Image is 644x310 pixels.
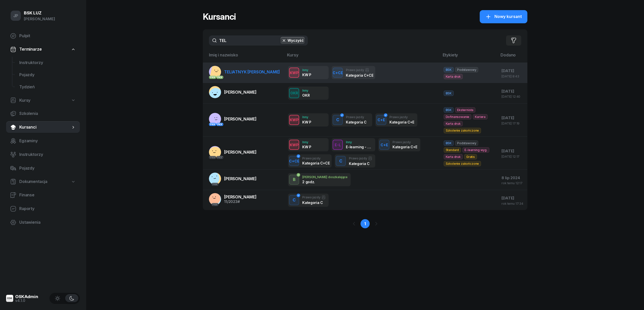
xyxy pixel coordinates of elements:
div: PKK [216,76,224,79]
button: Wyczyść [280,37,305,44]
div: 11/2023 [224,200,257,203]
a: PKK[PERSON_NAME] [209,173,257,185]
span: Eksternista [455,107,475,113]
div: Inny [302,115,311,119]
div: B [291,175,298,184]
a: [PERSON_NAME] [209,86,257,98]
div: PKK [211,183,219,186]
span: Egzaminy [19,138,76,144]
span: Pojazdy [19,165,76,172]
div: [DATE] 17:19 [502,122,523,125]
div: Inny [302,89,310,92]
div: KWP [288,117,301,123]
span: Ustawienia [19,219,76,226]
span: [PERSON_NAME] [224,176,257,181]
div: C+E [375,117,387,123]
div: OSKAdmin [15,295,38,299]
button: E-L [333,140,343,150]
span: Instruktorzy [19,151,76,158]
div: KW P [302,120,311,124]
div: [PERSON_NAME] doszkalające [302,175,348,179]
div: KW P [302,73,311,77]
img: logo-xs@2x.png [6,295,13,302]
div: Inny [346,140,372,144]
div: [DATE] [502,115,523,121]
div: [DATE] 8:43 [502,75,523,78]
div: Prawo jazdy [392,140,417,144]
span: Instruktorzy [19,59,76,66]
div: BSK LUZ [24,11,55,15]
span: Podstawowy [455,67,478,72]
span: Gratis [464,154,477,159]
a: 1 [361,219,370,228]
span: Finanse [19,192,76,198]
button: C [289,195,299,205]
div: Kategoria C [302,200,325,205]
a: Dokumentacja [6,176,80,188]
div: Kategoria C+CE [302,161,329,165]
span: BSK [444,91,454,96]
th: Dodano [497,52,527,63]
div: [DATE] 12:40 [502,95,523,98]
button: C+CE [289,156,299,166]
button: OKR [289,88,299,98]
span: TELIATNYK [PERSON_NAME] [224,69,280,74]
div: C+E [379,142,390,148]
div: [DATE] [502,68,523,74]
a: Raporty [6,203,80,215]
input: Szukaj [209,35,308,46]
div: [DATE] [502,88,523,95]
div: E-L [333,142,343,148]
button: Nowy kursant [480,10,527,23]
div: E-learning - 90 dni [346,145,372,149]
a: Kursy [6,95,80,106]
div: Kategoria C [346,120,366,124]
div: Prawo jazdy [346,68,372,72]
span: BSK [444,67,454,72]
span: Kariera [473,114,488,119]
span: BSK [444,140,454,146]
a: Ustawienia [6,216,80,229]
div: rok temu 17:34 [502,202,523,205]
div: Prawo jazdy [349,156,372,160]
div: PKK [216,156,224,159]
span: JP [13,14,19,18]
th: Kursy [284,52,439,63]
div: Inny [302,140,311,144]
span: Pulpit [19,33,76,39]
button: KWP [289,140,299,150]
a: PKKPKK[PERSON_NAME] [209,113,257,125]
div: Prawo jazdy [302,195,325,199]
span: Standard [444,147,461,153]
div: 2 godz. [302,180,329,184]
div: KWP [288,70,301,76]
div: rok temu 12:17 [502,181,523,185]
button: C+E [376,115,386,125]
th: Etykiety [440,52,498,63]
a: Kursanci [6,121,80,133]
div: OKR [288,90,300,96]
div: C [291,196,298,204]
a: Szkolenia [6,108,80,120]
div: 8 lip 2024 [502,175,523,181]
h1: Kursanci [203,12,236,21]
span: Podstawowy [455,140,478,146]
button: KWP [289,115,299,125]
div: [DATE] [502,148,523,154]
a: Instruktorzy [6,149,80,161]
span: [PERSON_NAME] [224,116,257,121]
span: [PERSON_NAME] [224,194,257,199]
a: Finanse [6,189,80,201]
a: Terminarze [6,44,80,55]
th: Imię i nazwisko [203,52,284,63]
span: Dokumentacja [19,178,47,185]
div: [DATE] [502,195,523,201]
div: KW P [302,145,311,149]
span: Tydzień [19,84,76,90]
div: C [337,157,344,166]
button: C+CE [333,68,343,78]
span: Pojazdy [19,72,76,78]
button: C+E [379,140,389,150]
div: C [334,116,341,124]
div: [DATE] 12:17 [502,155,523,158]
